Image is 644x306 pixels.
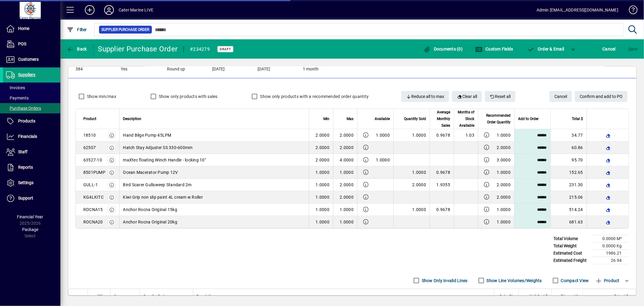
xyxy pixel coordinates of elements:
td: Estimated Cost [550,250,593,257]
label: Compact View [560,278,589,284]
span: Discount % [561,293,579,300]
span: Reset all [490,92,511,102]
td: 215.06 [550,191,587,203]
span: 2.0000 [497,194,511,200]
span: [DATE] [258,67,270,72]
td: 1.0000 [333,203,357,216]
span: Supplier Purchase Order [101,27,149,33]
span: Financial Year [17,214,43,219]
span: 1.0000 [497,132,511,138]
span: S [628,47,631,51]
button: Cancel [549,91,572,102]
a: Home [3,21,60,36]
td: 1.9355 [430,179,454,191]
label: Show Line Volumes/Weights [485,278,542,284]
button: Cancel [601,44,617,54]
td: 0.0000 Kg [593,243,629,250]
a: Products [3,114,60,129]
a: Purchase Orders [3,103,60,113]
button: Save [627,44,639,54]
span: Custom Fields [475,47,513,51]
label: Show min/max [86,93,116,99]
td: 0.9678 [430,129,454,142]
span: Filter [67,27,87,32]
td: 2.0000 [333,179,357,191]
span: 1.0000 [497,219,511,225]
div: ROCNA15 [83,207,103,213]
span: 2.0000 [497,182,511,188]
span: Invoices [6,85,25,90]
span: 1.0000 [412,170,426,175]
td: Anchor Rocna Original 20kg [119,216,309,228]
button: Profile [99,5,119,15]
td: 0.9678 [430,203,454,216]
span: 2.0000 [497,145,511,151]
button: Confirm and add to PO [575,91,627,102]
button: Filter [65,24,88,35]
td: 681.63 [550,216,587,228]
td: 1986.21 [593,250,629,257]
td: 1.0000 [333,216,357,228]
span: Quantity Sold [404,116,426,122]
span: Order Qty [499,293,514,300]
div: #234279 [190,44,210,54]
span: Financials [18,134,37,139]
span: 1 month [303,67,319,72]
div: 8501PUMP [83,169,105,175]
td: Total Volume [550,235,593,243]
span: Back [67,47,87,51]
label: Show Only Invalid Lines [421,278,468,284]
a: POS [3,37,60,52]
button: Documents (0) [422,44,464,54]
span: 384 [75,67,83,72]
td: 0.9678 [430,166,454,179]
td: 0.0000 M³ [593,235,629,243]
span: 1.0000 [497,169,511,175]
div: Cater Marine LIVE [119,5,153,15]
td: 514.24 [550,203,587,216]
span: Package [22,227,38,232]
td: maXtec floating Winch Handle - locking 10" [119,154,309,166]
div: 62507 [83,145,96,151]
td: 34.77 [550,129,587,142]
td: 152.65 [550,166,587,179]
div: KG4LKITC [83,194,104,200]
button: Order & Email [524,44,567,54]
button: Back [65,44,88,54]
span: Settings [18,180,34,185]
button: Reduce [401,91,449,102]
span: ave [628,44,638,54]
td: Anchor Rocna Original 15kg [119,203,309,216]
a: Reports [3,160,60,175]
span: 1.0000 [412,133,426,138]
td: Total Weight [550,243,593,250]
span: [DATE] [212,67,225,72]
span: Total $ [572,116,583,122]
span: Staff [18,149,27,154]
span: Documents (0) [423,47,463,51]
td: Ocean Macerator Pump 12V [119,166,309,179]
span: POS [18,41,26,46]
label: Show only products with sales [158,93,218,99]
span: Purchase Orders [6,106,41,111]
td: 1.0000 [309,179,333,191]
div: 63527-10 [83,157,102,163]
button: Custom Fields [474,44,515,54]
span: Add to Order [518,116,539,122]
span: Recommended Order Quantity [482,112,511,125]
div: Admin [EMAIL_ADDRESS][DOMAIN_NAME] [537,5,618,15]
span: Product [595,276,620,285]
span: Extend $ [614,293,628,300]
span: 1.0000 [412,207,426,212]
span: Customers [18,57,39,62]
label: Show only products with a recommended order quantity [259,93,369,99]
div: ROCNA20 [83,219,103,225]
span: Payments [6,96,29,100]
a: Customers [3,52,60,67]
span: Draft [220,47,231,51]
span: Available [375,116,390,122]
td: 1.03 [454,129,478,142]
a: Financials [3,129,60,144]
td: 26.94 [593,257,629,264]
td: 1.0000 [309,216,333,228]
